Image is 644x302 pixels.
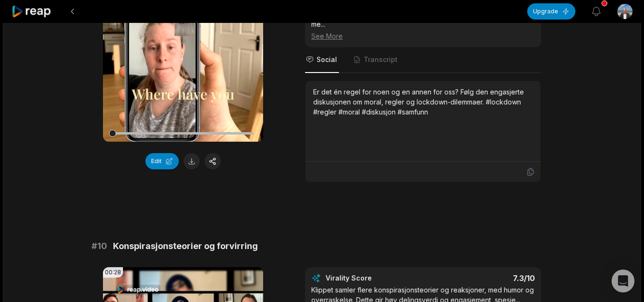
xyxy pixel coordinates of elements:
[317,55,337,64] span: Social
[92,240,107,253] span: # 10
[364,55,398,64] span: Transcript
[612,270,634,292] div: Open Intercom Messenger
[311,31,535,41] div: See More
[527,3,575,20] button: Upgrade
[313,87,533,117] div: Er det én regel for noen og en annen for oss? Følg den engasjerte diskusjonen om moral, regler og...
[145,153,179,169] button: Edit
[433,273,535,283] div: 7.3 /10
[113,240,258,253] span: Konspirasjonsteorier og forvirring
[305,47,541,73] nav: Tabs
[326,273,428,283] div: Virality Score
